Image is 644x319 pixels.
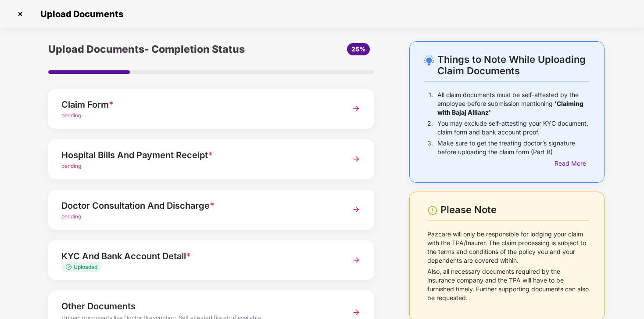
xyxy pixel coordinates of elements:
[48,41,265,57] div: Upload Documents- Completion Status
[427,119,433,137] p: 2.
[61,199,336,213] div: Doctor Consultation And Discharge
[427,205,438,216] img: svg+xml;base64,PHN2ZyBpZD0iV2FybmluZ18tXzI0eDI0IiBkYXRhLW5hbWU9Ildhcm5pbmcgLSAyNHgyNCIgeG1sbnM9Im...
[74,264,97,270] span: Uploaded
[348,151,364,167] img: svg+xml;base64,PHN2ZyBpZD0iTmV4dCIgeG1sbnM9Imh0dHA6Ly93d3cudzMub3JnLzIwMDAvc3ZnIiB3aWR0aD0iMzYiIG...
[61,98,336,112] div: Claim Form
[427,230,590,265] p: Pazcare will only be responsible for lodging your claim with the TPA/Insurer. The claim processin...
[351,45,365,53] span: 25%
[555,159,589,168] div: Read More
[61,299,336,313] div: Other Documents
[61,213,81,220] span: pending
[348,101,364,116] img: svg+xml;base64,PHN2ZyBpZD0iTmV4dCIgeG1sbnM9Imh0dHA6Ly93d3cudzMub3JnLzIwMDAvc3ZnIiB3aWR0aD0iMzYiIG...
[427,267,590,302] p: Also, all necessary documents required by the insurance company and the TPA will have to be furni...
[429,91,433,117] p: 1.
[440,204,589,216] div: Please Note
[61,148,336,162] div: Hospital Bills And Payment Receipt
[437,119,589,137] p: You may exclude self-attesting your KYC document, claim form and bank account proof.
[61,163,81,169] span: pending
[437,91,589,117] p: All claim documents must be self-attested by the employee before submission mentioning
[32,9,128,19] span: Upload Documents
[348,252,364,268] img: svg+xml;base64,PHN2ZyBpZD0iTmV4dCIgeG1sbnM9Imh0dHA6Ly93d3cudzMub3JnLzIwMDAvc3ZnIiB3aWR0aD0iMzYiIG...
[61,112,81,119] span: pending
[61,249,336,263] div: KYC And Bank Account Detail
[424,55,434,65] img: svg+xml;base64,PHN2ZyB4bWxucz0iaHR0cDovL3d3dy53My5vcmcvMjAwMC9zdmciIHdpZHRoPSIyNC4wOTMiIGhlaWdodD...
[427,139,433,156] p: 3.
[437,54,589,76] div: Things to Note While Uploading Claim Documents
[13,7,27,21] img: svg+xml;base64,PHN2ZyBpZD0iQ3Jvc3MtMzJ4MzIiIHhtbG5zPSJodHRwOi8vd3d3LnczLm9yZy8yMDAwL3N2ZyIgd2lkdG...
[437,139,589,156] p: Make sure to get the treating doctor’s signature before uploading the claim form (Part B)
[348,202,364,217] img: svg+xml;base64,PHN2ZyBpZD0iTmV4dCIgeG1sbnM9Imh0dHA6Ly93d3cudzMub3JnLzIwMDAvc3ZnIiB3aWR0aD0iMzYiIG...
[66,264,74,270] img: svg+xml;base64,PHN2ZyB4bWxucz0iaHR0cDovL3d3dy53My5vcmcvMjAwMC9zdmciIHdpZHRoPSIxMy4zMzMiIGhlaWdodD...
